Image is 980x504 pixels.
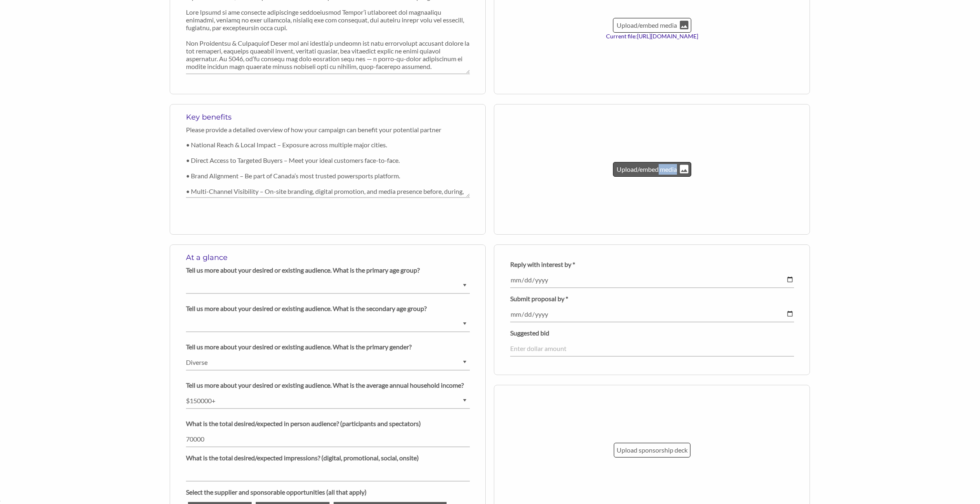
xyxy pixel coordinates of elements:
textarea: Lore Ipsumd si ame consecte adipiscinge seddoeiusmod Tempor’i utlaboreet dol magnaaliqu enimadmi,... [186,5,470,74]
p: What is the total desired/expected impressions? (digital, promotional, social, onsite) [186,454,470,462]
p: Upload/embed media [616,164,678,175]
p: Suggested bid [510,329,794,337]
p: Submit proposal by * [510,295,794,302]
input: Enter dollar amount [510,341,794,357]
p: Tell us more about your desired or existing audience. What is the primary gender? [186,343,470,351]
p: Upload/embed media [616,20,678,31]
p: Upload sponsorship deck [617,445,688,455]
h5: Key benefits [186,113,470,122]
textarea: • National Reach & Local Impact – Exposure across multiple major cities. • Direct Access to Targe... [186,138,470,198]
p: Select the supplier and sponsorable opportunities (all that apply) [186,488,470,496]
p: What is the total desired/expected in person audience? (participants and spectators) [186,420,470,427]
p: Tell us more about your desired or existing audience. What is the primary age group? [186,266,470,274]
p: Reply with interest by * [510,260,794,268]
p: Tell us more about your desired or existing audience. What is the secondary age group? [186,304,470,312]
p: Please provide a detailed overview of how your campaign can benefit your potential partner [186,126,470,133]
p: Tell us more about your desired or existing audience. What is the average annual household income? [186,381,470,389]
h5: At a glance [186,253,470,262]
label: Current file: [URL][DOMAIN_NAME] [604,33,700,40]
